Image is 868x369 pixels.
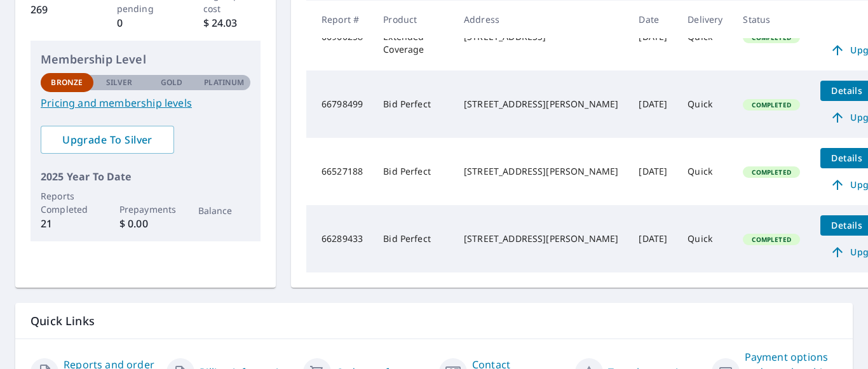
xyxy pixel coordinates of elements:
[677,205,733,272] td: Quick
[828,219,866,231] span: Details
[119,203,172,216] p: Prepayments
[161,77,182,88] p: Gold
[744,100,798,109] span: Completed
[628,138,677,205] td: [DATE]
[41,169,250,184] p: 2025 Year To Date
[464,165,618,178] div: [STREET_ADDRESS][PERSON_NAME]
[677,138,733,205] td: Quick
[828,84,866,97] span: Details
[106,77,133,88] p: Silver
[464,98,618,111] div: [STREET_ADDRESS][PERSON_NAME]
[41,95,250,111] a: Pricing and membership levels
[306,205,373,272] td: 66289433
[51,133,164,147] span: Upgrade To Silver
[119,216,172,231] p: $ 0.00
[464,232,618,245] div: [STREET_ADDRESS][PERSON_NAME]
[204,77,244,88] p: Platinum
[41,51,250,68] p: Membership Level
[41,189,93,216] p: Reports Completed
[744,168,798,177] span: Completed
[306,70,373,138] td: 66798499
[628,205,677,272] td: [DATE]
[198,204,251,217] p: Balance
[373,138,454,205] td: Bid Perfect
[373,70,454,138] td: Bid Perfect
[306,138,373,205] td: 66527188
[117,15,175,30] p: 0
[31,2,88,17] p: 269
[203,15,261,30] p: $ 24.03
[41,126,174,154] a: Upgrade To Silver
[31,313,837,329] p: Quick Links
[51,77,83,88] p: Bronze
[744,235,798,244] span: Completed
[628,70,677,138] td: [DATE]
[373,205,454,272] td: Bid Perfect
[41,216,93,231] p: 21
[828,152,866,164] span: Details
[677,70,733,138] td: Quick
